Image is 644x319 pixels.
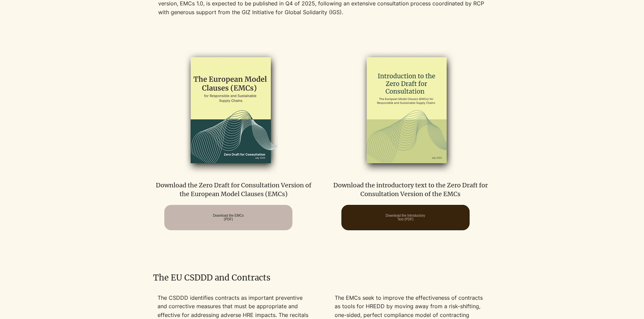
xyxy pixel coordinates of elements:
[386,214,425,221] span: Download the Introductory Text (PDF)
[337,47,477,175] img: emcs_zero_draft_intro_2024_edited.png
[341,205,470,230] a: Download the Introductory Text (PDF)
[213,214,244,221] span: Download the EMCs (PDF)
[160,47,300,175] img: EMCs-zero-draft-2024_edited.png
[164,205,292,230] a: Download the EMCs (PDF)
[153,272,491,284] h2: The EU CSDDD and Contracts
[330,181,491,198] p: Download the introductory text to the Zero Draft for Consultation Version of the EMCs
[153,181,314,198] p: Download the Zero Draft for Consultation Version of the European Model Clauses (EMCs)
